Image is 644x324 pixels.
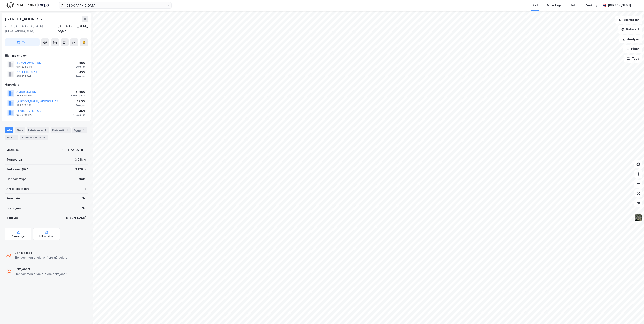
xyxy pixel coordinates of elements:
button: Tag [5,38,40,46]
div: Transaksjoner [20,135,48,140]
div: 7037, [GEOGRAPHIC_DATA], [GEOGRAPHIC_DATA] [5,24,57,34]
div: 1 Seksjon [73,113,85,117]
div: 989 228 226 [16,104,32,107]
div: 7 [85,186,86,191]
div: Tomteareal [6,157,23,162]
div: [GEOGRAPHIC_DATA], 73/97 [57,24,88,34]
div: Leietakere [27,127,49,133]
div: Nei [82,206,86,211]
div: 1 Seksjon [73,65,85,68]
div: 61.55% [71,89,85,94]
div: Mine Tags [547,3,561,8]
div: 915 277 101 [16,75,31,78]
div: 1 Seksjon [73,104,85,107]
div: [PERSON_NAME] [608,3,631,8]
div: Info [5,127,13,133]
input: Søk på adresse, matrikkel, gårdeiere, leietakere eller personer [64,2,167,8]
button: Analyse [619,35,642,43]
div: Tinglyst [6,215,18,220]
div: 1 [82,128,86,132]
div: 3 170 ㎡ [75,167,86,172]
div: Bruksareal (BRA) [6,167,30,172]
div: Hjemmelshaver [5,53,88,58]
div: 5 [42,135,46,139]
div: 45% [73,70,85,75]
div: 1 [65,128,69,132]
div: 7 [43,128,47,132]
div: Kart [532,3,538,8]
div: Eiendommen er delt i flere seksjoner [15,272,66,276]
div: 1 Seksjon [73,75,85,78]
div: ESG [5,135,18,140]
div: Datasett [51,127,71,133]
div: [STREET_ADDRESS] [5,16,44,22]
div: [PERSON_NAME] [63,215,86,220]
div: 2 [13,135,17,139]
div: 3 018 ㎡ [75,157,86,162]
div: Eiendomstype [6,177,27,181]
button: Datasett [618,25,642,34]
div: Seksjonert [15,267,66,272]
div: 915 276 946 [16,65,32,68]
div: 888 868 852 [16,94,32,97]
div: Miljøstatus [39,235,53,238]
div: 55% [73,60,85,65]
div: Eiere [15,127,25,133]
div: 988 870 420 [16,113,33,117]
div: Eiendommen er eid av flere gårdeiere [15,255,67,260]
img: logo.f888ab2527a4732fd821a326f86c7f29.svg [6,2,49,9]
div: 22.5% [73,99,85,104]
div: Verktøy [586,3,597,8]
div: Matrikkel [6,148,20,152]
div: 10.45% [73,109,85,113]
button: Filter [623,45,642,53]
div: Geoinnsyn [12,235,25,238]
div: Gårdeiere [5,82,88,87]
button: Tags [624,55,642,63]
iframe: Chat Widget [624,305,644,324]
div: Antall leietakere [6,186,30,191]
button: Bokmerker [615,16,642,24]
div: Festegrunn [6,206,22,211]
div: Handel [76,177,86,181]
img: 9k= [635,214,642,221]
div: Delt eieskap [15,250,67,255]
div: 5001-73-97-0-0 [62,148,86,152]
div: Bolig [570,3,577,8]
div: 2 Seksjoner [71,94,85,97]
div: Punktleie [6,196,20,201]
div: Nei [82,196,86,201]
div: Bygg [72,127,87,133]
